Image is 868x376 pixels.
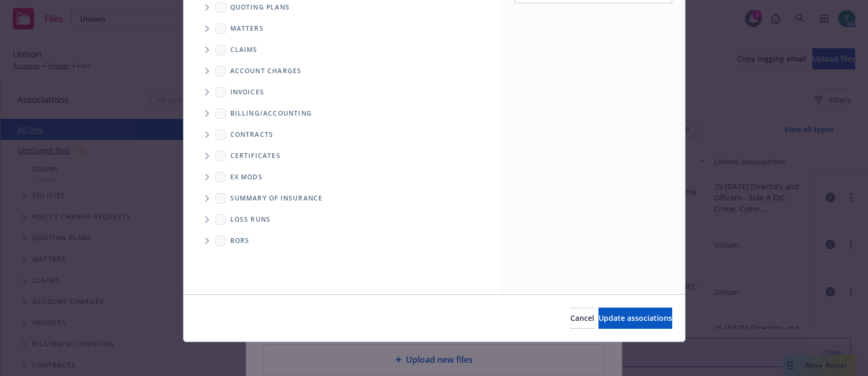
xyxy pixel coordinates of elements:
[184,103,501,251] div: Folder Tree Example
[570,308,594,329] button: Cancel
[230,47,258,53] span: Claims
[230,25,264,32] span: Matters
[230,110,313,117] span: Billing/Accounting
[230,68,302,74] span: Account charges
[230,238,250,244] span: BORs
[598,308,672,329] button: Update associations
[598,313,672,323] span: Update associations
[230,4,290,11] span: Quoting plans
[230,132,274,138] span: Contracts
[570,313,594,323] span: Cancel
[230,89,265,95] span: Invoices
[230,153,281,159] span: Certificates
[230,195,323,202] span: Summary of insurance
[230,174,263,180] span: Ex Mods
[230,216,271,223] span: Loss Runs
